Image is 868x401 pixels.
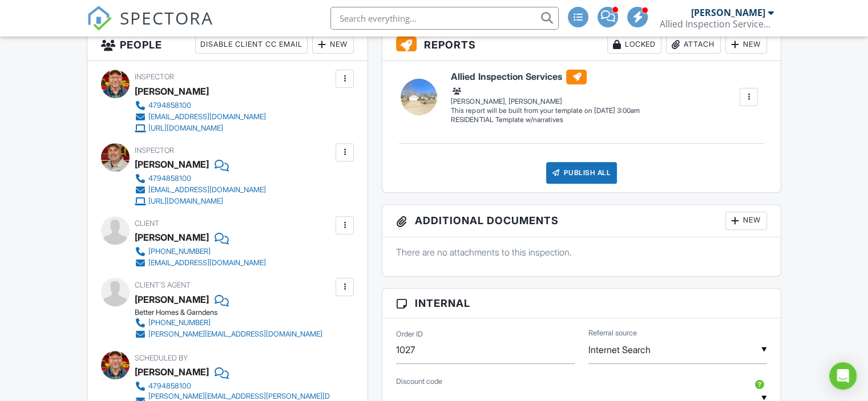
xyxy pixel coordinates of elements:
h3: Additional Documents [382,205,781,237]
div: Locked [607,35,661,54]
div: [PERSON_NAME] [691,7,765,18]
span: Inspector [135,72,174,81]
div: [PERSON_NAME] [135,229,209,246]
a: [PHONE_NUMBER] [135,246,266,257]
h6: Allied Inspection Services [451,70,639,84]
div: [PHONE_NUMBER] [148,318,211,327]
a: [URL][DOMAIN_NAME] [135,196,266,207]
div: [EMAIL_ADDRESS][DOMAIN_NAME] [148,185,266,195]
a: SPECTORA [87,15,213,39]
a: 4794858100 [135,380,333,392]
div: This report will be built from your template on [DATE] 3:00am [451,106,639,115]
div: RESIDENTIAL Template w/narratives [451,115,639,125]
h3: Internal [382,289,781,318]
div: [EMAIL_ADDRESS][DOMAIN_NAME] [148,112,266,121]
div: Open Intercom Messenger [829,362,857,390]
img: The Best Home Inspection Software - Spectora [87,6,112,31]
a: [EMAIL_ADDRESS][DOMAIN_NAME] [135,184,266,196]
h3: People [87,29,368,61]
span: Inspector [135,146,174,155]
div: [PERSON_NAME] [135,83,209,100]
div: [URL][DOMAIN_NAME] [148,197,223,206]
div: New [725,35,767,54]
span: Client's Agent [135,281,191,289]
a: [EMAIL_ADDRESS][DOMAIN_NAME] [135,111,266,123]
h3: Reports [382,29,781,61]
div: New [725,212,767,230]
label: Referral source [588,328,637,338]
a: 4794858100 [135,173,266,184]
div: [EMAIL_ADDRESS][DOMAIN_NAME] [148,258,266,268]
label: Order ID [396,329,423,339]
span: Scheduled By [135,354,188,362]
a: [PHONE_NUMBER] [135,317,322,329]
div: [PERSON_NAME][EMAIL_ADDRESS][DOMAIN_NAME] [148,330,322,339]
div: 4794858100 [148,382,191,391]
div: Better Homes & Garndens [135,308,332,317]
div: Attach [666,35,721,54]
span: Client [135,219,159,228]
div: New [312,35,354,54]
a: [PERSON_NAME] [135,291,209,308]
label: Discount code [396,376,442,387]
p: There are no attachments to this inspection. [396,246,767,258]
input: Search everything... [330,7,559,30]
div: Allied Inspection Services, LLC [660,18,774,30]
div: [PHONE_NUMBER] [148,247,211,256]
a: 4794858100 [135,100,266,111]
div: Publish All [546,162,617,184]
div: [URL][DOMAIN_NAME] [148,124,223,133]
div: 4794858100 [148,101,191,110]
div: [PERSON_NAME] [135,363,209,380]
a: [PERSON_NAME][EMAIL_ADDRESS][DOMAIN_NAME] [135,329,322,340]
div: [PERSON_NAME], [PERSON_NAME] [451,86,639,106]
div: [PERSON_NAME] [135,156,209,173]
div: Disable Client CC Email [195,35,308,54]
a: [EMAIL_ADDRESS][DOMAIN_NAME] [135,257,266,269]
span: SPECTORA [120,6,213,30]
div: 4794858100 [148,174,191,183]
a: [URL][DOMAIN_NAME] [135,123,266,134]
